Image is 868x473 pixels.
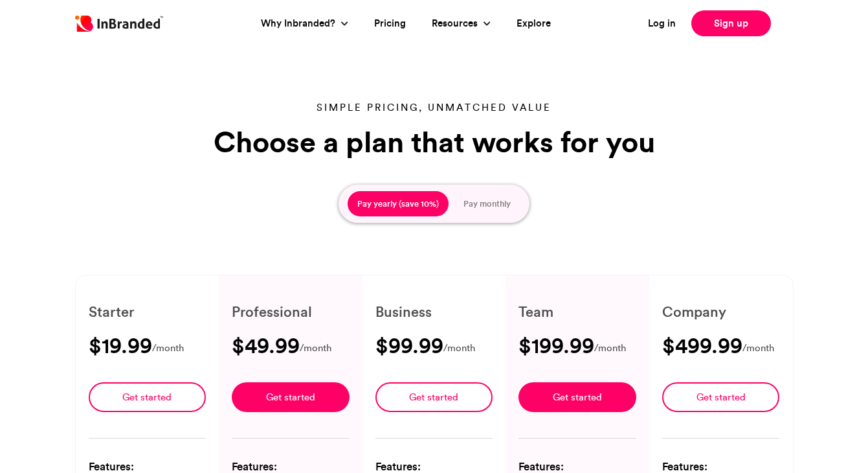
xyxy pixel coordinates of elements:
h1: Choose a plan that works for you [208,125,661,159]
span: /month [742,340,774,356]
h3: $499.99 [662,335,742,356]
button: Pay monthly [454,191,520,217]
a: Pricing [374,16,406,31]
a: Log in [648,16,676,31]
a: Resources [432,16,481,31]
a: Get started [518,382,636,412]
span: /month [300,340,331,356]
h3: $49.99 [232,335,300,356]
h6: Professional [232,301,350,322]
a: Get started [662,382,780,412]
h3: $199.99 [518,335,594,356]
a: Get started [89,382,206,412]
span: /month [443,340,475,356]
h3: $99.99 [375,335,443,356]
a: Get started [232,382,350,412]
h6: Company [662,301,780,322]
h3: $19.99 [89,335,152,356]
a: Get started [375,382,493,412]
button: Pay yearly (save 10%) [348,191,449,217]
h6: Starter [89,301,206,322]
h6: Business [375,301,493,322]
p: Simple pricing, unmatched value [208,100,661,115]
a: Why Inbranded? [261,16,339,31]
a: Sign up [691,10,771,36]
span: /month [594,340,626,356]
h6: Team [518,301,636,322]
img: Inbranded [75,16,163,32]
span: /month [152,340,184,356]
a: Explore [517,16,551,31]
